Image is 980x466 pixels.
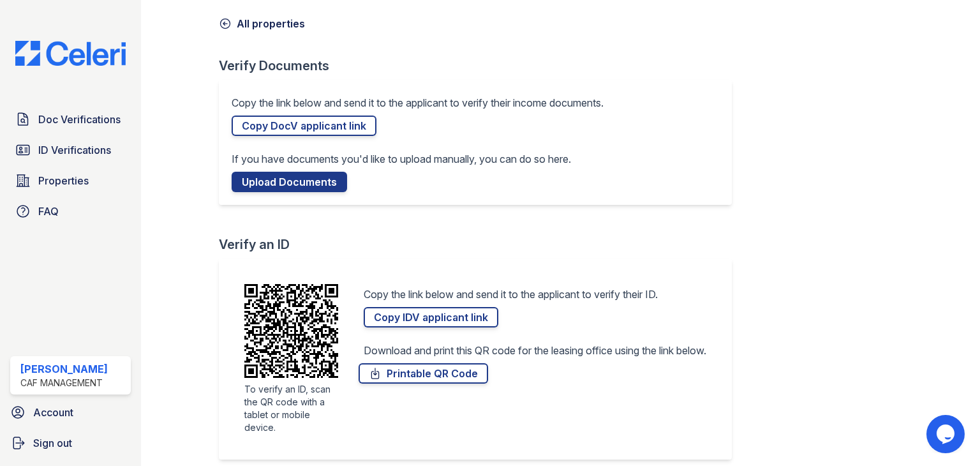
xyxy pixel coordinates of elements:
span: Properties [38,173,89,188]
span: Account [33,405,73,420]
span: Sign out [33,435,72,451]
a: Upload Documents [232,172,347,192]
div: To verify an ID, scan the QR code with a tablet or mobile device. [244,383,338,434]
span: FAQ [38,204,59,219]
p: Copy the link below and send it to the applicant to verify their income documents. [232,95,604,110]
p: If you have documents you'd like to upload manually, you can do so here. [232,151,571,167]
a: Account [5,400,136,425]
a: Copy DocV applicant link [232,116,376,136]
p: Download and print this QR code for the leasing office using the link below. [364,343,706,358]
span: Doc Verifications [38,112,121,127]
a: ID Verifications [10,137,131,163]
span: ID Verifications [38,142,111,158]
div: Verify Documents [219,57,742,75]
a: Printable QR Code [359,363,488,384]
a: All properties [219,16,305,31]
a: FAQ [10,199,131,224]
div: CAF Management [20,377,108,389]
img: CE_Logo_Blue-a8612792a0a2168367f1c8372b55b34899dd931a85d93a1a3d3e32e68fde9ad4.png [5,41,136,66]
a: Properties [10,168,131,193]
div: [PERSON_NAME] [20,361,108,377]
p: Copy the link below and send it to the applicant to verify their ID. [364,287,658,302]
a: Doc Verifications [10,107,131,132]
a: Copy IDV applicant link [364,307,498,327]
a: Sign out [5,430,136,456]
iframe: chat widget [926,415,967,453]
div: Verify an ID [219,236,742,253]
